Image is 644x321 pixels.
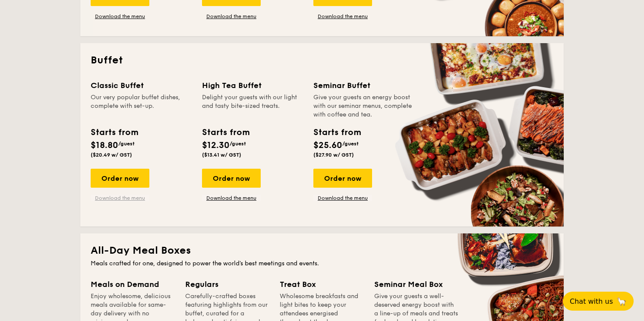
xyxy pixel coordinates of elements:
[202,126,249,139] div: Starts from
[342,141,359,147] span: /guest
[91,93,192,119] div: Our very popular buffet dishes, complete with set-up.
[202,140,230,151] span: $12.30
[91,79,192,91] div: Classic Buffet
[313,152,354,158] span: ($27.90 w/ GST)
[91,259,553,268] div: Meals crafted for one, designed to power the world's best meetings and events.
[313,169,372,188] div: Order now
[91,126,138,139] div: Starts from
[230,141,246,147] span: /guest
[91,152,132,158] span: ($20.49 w/ GST)
[91,169,149,188] div: Order now
[313,79,414,91] div: Seminar Buffet
[313,140,342,151] span: $25.60
[313,93,414,119] div: Give your guests an energy boost with our seminar menus, complete with coffee and tea.
[616,296,627,306] span: 🦙
[313,126,360,139] div: Starts from
[563,292,634,311] button: Chat with us🦙
[91,244,553,258] h2: All-Day Meal Boxes
[91,195,149,201] a: Download the menu
[202,13,261,20] a: Download the menu
[202,169,261,188] div: Order now
[185,278,269,290] div: Regulars
[202,79,303,91] div: High Tea Buffet
[91,278,175,290] div: Meals on Demand
[313,13,372,20] a: Download the menu
[202,195,261,201] a: Download the menu
[374,278,458,290] div: Seminar Meal Box
[202,93,303,119] div: Delight your guests with our light and tasty bite-sized treats.
[313,195,372,201] a: Download the menu
[202,152,241,158] span: ($13.41 w/ GST)
[91,53,553,67] h2: Buffet
[280,278,364,290] div: Treat Box
[118,141,135,147] span: /guest
[570,297,613,305] span: Chat with us
[91,13,149,20] a: Download the menu
[91,140,118,151] span: $18.80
